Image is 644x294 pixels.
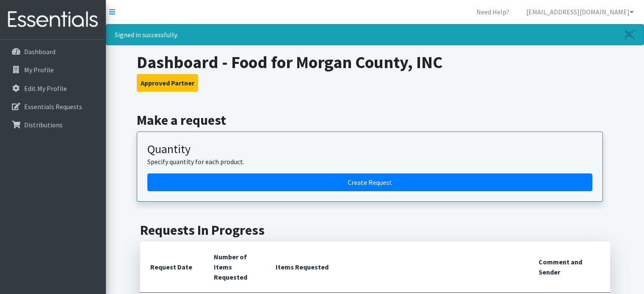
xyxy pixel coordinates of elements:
a: Distributions [3,116,102,133]
a: Edit My Profile [3,80,102,97]
th: Request Date [140,242,204,293]
a: Need Help? [470,3,516,20]
a: Essentials Requests [3,98,102,115]
p: My Profile [24,66,54,74]
th: Comment and Sender [528,242,610,293]
p: Dashboard [24,47,55,56]
h2: Requests In Progress [140,222,610,238]
div: Signed in successfully. [106,24,644,45]
h1: Dashboard - Food for Morgan County, INC [137,52,613,72]
button: Approved Partner [137,74,198,92]
a: Dashboard [3,43,102,60]
p: Specify quantity for each product. [147,157,592,167]
a: Close [616,25,644,45]
th: Items Requested [265,242,528,293]
p: Edit My Profile [24,84,67,93]
p: Distributions [24,121,63,129]
a: Create a request by quantity [147,173,592,191]
h2: Make a request [137,112,613,128]
img: HumanEssentials [3,5,102,34]
a: [EMAIL_ADDRESS][DOMAIN_NAME] [520,3,641,20]
a: My Profile [3,61,102,78]
th: Number of Items Requested [204,242,266,293]
p: Essentials Requests [24,102,82,111]
h3: Quantity [147,142,592,157]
